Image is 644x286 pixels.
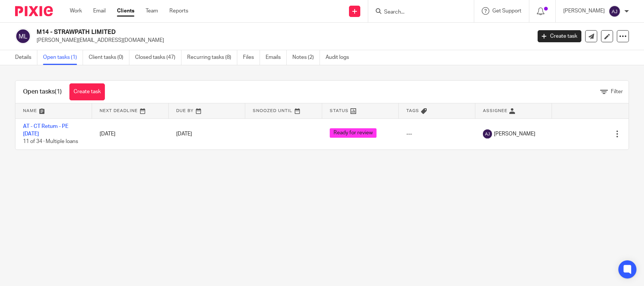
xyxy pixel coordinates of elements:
a: Client tasks (0) [89,50,129,65]
h2: M14 - STRAWPATH LIMITED [37,28,428,36]
a: Files [243,50,260,65]
a: Closed tasks (47) [135,50,181,65]
h1: Open tasks [23,88,62,96]
a: Details [15,50,37,65]
span: [DATE] [176,131,192,137]
a: Emails [266,50,287,65]
a: Create task [69,83,105,100]
span: [PERSON_NAME] [494,130,535,138]
img: svg%3E [609,5,621,17]
a: Team [146,7,158,15]
a: Open tasks (1) [43,50,83,65]
a: Reports [169,7,188,15]
p: [PERSON_NAME] [563,7,605,15]
span: (1) [55,89,62,95]
span: Ready for review [330,128,377,138]
span: 11 of 34 · Multiple loans [23,139,78,144]
img: Pixie [15,6,53,16]
a: Work [70,7,82,15]
a: Clients [117,7,134,15]
span: Status [330,109,349,113]
a: Audit logs [326,50,355,65]
span: Tags [406,109,419,113]
a: Create task [538,30,581,42]
input: Search [383,9,451,16]
p: [PERSON_NAME][EMAIL_ADDRESS][DOMAIN_NAME] [37,37,526,44]
img: svg%3E [15,28,31,44]
div: --- [406,130,468,138]
a: Email [93,7,106,15]
a: AT - CT Return - PE [DATE] [23,124,68,137]
img: svg%3E [483,129,492,138]
span: Get Support [492,8,521,14]
span: Filter [611,89,623,94]
a: Recurring tasks (8) [187,50,237,65]
span: Snoozed Until [253,109,292,113]
a: Notes (2) [292,50,320,65]
td: [DATE] [92,118,169,149]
